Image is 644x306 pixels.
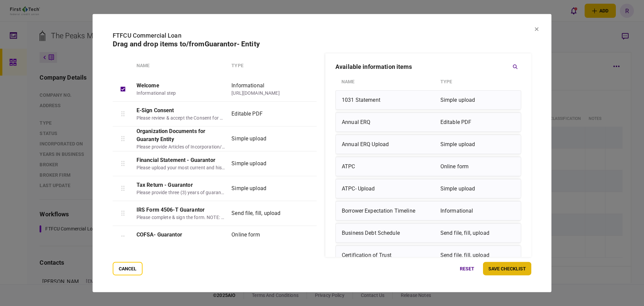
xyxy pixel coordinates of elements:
div: Informational [231,81,292,89]
div: Annual ERQ [342,115,437,129]
div: Simple upload [440,182,515,195]
div: Simple upload [231,160,292,168]
div: FTFCU Commercial Loan [113,31,531,40]
div: Type [231,62,292,69]
div: ATPC- UploadSimple upload [335,179,521,198]
div: Informational [440,204,515,217]
div: Name [341,76,437,87]
div: Annual ERQ Upload [342,137,437,151]
div: Financial Statement - Guarantor [137,156,226,164]
div: Send file, fill, upload [440,226,515,239]
div: Online form [440,160,515,173]
div: Name [137,62,228,69]
div: E-Sign Consent [137,106,226,114]
div: Tax Return - Guarantor [137,181,226,189]
div: Welcome [137,81,226,89]
button: reset [454,262,480,275]
div: Type [440,76,515,87]
div: Organization Documents for Guaranty Entity [137,127,226,143]
div: ATPCOnline form [335,157,521,176]
div: Simple upload [440,93,515,106]
div: 1031 StatementSimple upload [335,90,521,110]
button: cancel [113,262,143,275]
div: Please review & accept the Consent for Use of Electronic Signature & Electronic Disclosures Agree... [137,114,226,121]
div: Annual ERQ UploadSimple upload [335,134,521,154]
div: Online form [231,230,292,238]
div: ATPC- Upload [342,182,437,195]
div: Borrower Expectation Timeline [342,204,437,217]
div: Borrower Expectation TimelineInformational [335,201,521,220]
div: Send file, fill, upload [231,209,292,217]
div: COFSA- Guarantor [137,230,226,238]
div: Simple upload [231,135,292,143]
div: 1031 Statement [342,93,437,106]
div: Business Debt ScheduleSend file, fill, upload [335,223,521,243]
div: Send file, fill, upload [440,248,515,262]
div: Simple upload [231,184,292,192]
div: Editable PDF [440,115,515,129]
div: Please provide three (3) years of guarantor historical information, including all schedules and K... [137,189,226,196]
div: [URL][DOMAIN_NAME] [231,89,292,96]
div: Please provide Articles of Incorporation/Organization; Operation Agreement(s) and all Amendments,... [137,143,226,150]
div: Certification of TrustSend file, fill, upload [335,245,521,265]
button: save checklist [483,262,531,275]
div: Editable PDF [231,110,292,118]
div: ATPC [342,160,437,173]
div: Informational step [137,89,226,96]
div: Please complete & sign the form. NOTE: Electronic signatures are not accepted. [137,214,226,221]
div: IRS Form 4506-T Guarantor [137,206,226,214]
div: Please upload your most current and historical guarantor financial statements. [137,164,226,171]
div: Annual ERQEditable PDF [335,112,521,132]
div: Simple upload [440,137,515,151]
div: Business Debt Schedule [342,226,437,239]
div: Certification of Trust [342,248,437,262]
h2: Drag and drop items to/from Guarantor- Entity [113,40,531,48]
h3: available information items [335,63,412,70]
